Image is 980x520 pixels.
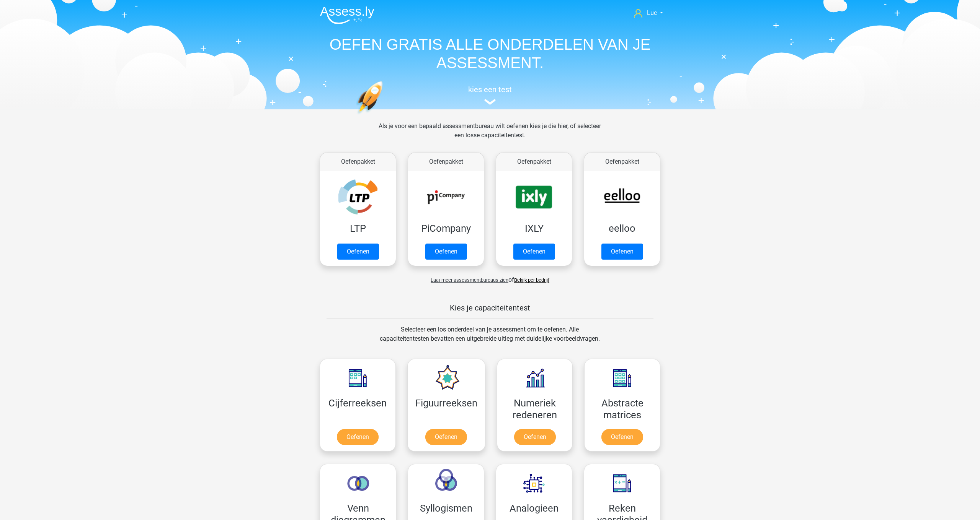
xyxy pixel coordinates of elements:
[356,81,412,150] img: oefenen
[314,85,666,94] h5: kies een test
[372,325,607,353] div: Selecteer een los onderdeel van je assessment om te oefenen. Alle capaciteitentesten bevatten een...
[647,9,657,16] span: Luc
[320,6,374,24] img: Assessly
[425,429,467,445] a: Oefenen
[514,277,549,283] a: Bekijk per bedrijf
[372,122,607,149] div: Als je voor een bepaald assessmentbureau wilt oefenen kies je die hier, of selecteer een losse ca...
[601,429,643,445] a: Oefenen
[314,85,666,105] a: kies een test
[484,99,496,105] img: assessment
[337,429,379,445] a: Oefenen
[514,429,556,445] a: Oefenen
[314,35,666,72] h1: OEFEN GRATIS ALLE ONDERDELEN VAN JE ASSESSMENT.
[337,244,379,260] a: Oefenen
[425,244,467,260] a: Oefenen
[314,269,666,284] div: of
[431,277,508,283] span: Laat meer assessmentbureaus zien
[631,8,666,18] a: Luc
[601,244,643,260] a: Oefenen
[513,244,555,260] a: Oefenen
[327,303,653,312] h5: Kies je capaciteitentest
